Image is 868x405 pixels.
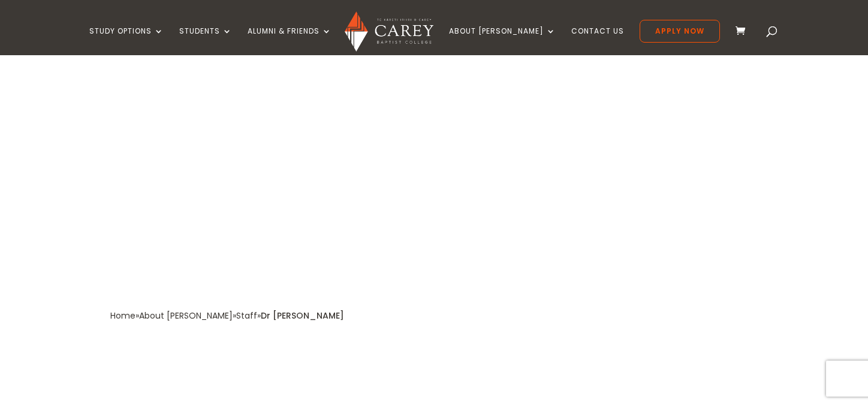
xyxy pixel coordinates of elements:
[139,310,233,322] a: About [PERSON_NAME]
[110,310,135,322] a: Home
[261,308,344,324] div: Dr [PERSON_NAME]
[89,27,164,55] a: Study Options
[179,27,232,55] a: Students
[640,20,720,43] a: Apply Now
[449,27,556,55] a: About [PERSON_NAME]
[571,27,624,55] a: Contact Us
[248,27,331,55] a: Alumni & Friends
[110,308,261,324] div: » » »
[236,310,257,322] a: Staff
[345,11,433,52] img: Carey Baptist College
